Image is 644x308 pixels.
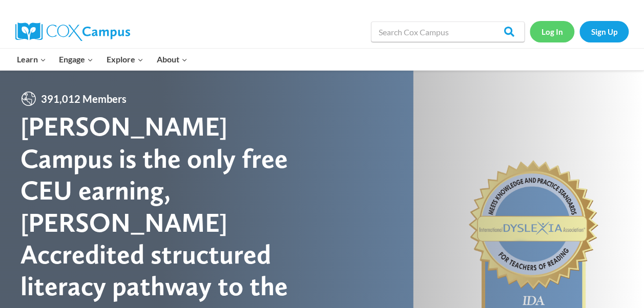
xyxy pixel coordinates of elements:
input: Search Cox Campus [371,21,525,42]
span: 391,012 Members [37,91,131,107]
button: Child menu of Learn [10,49,53,70]
button: Child menu of Engage [53,49,100,70]
nav: Secondary Navigation [530,21,629,42]
button: Child menu of About [150,49,194,70]
button: Child menu of Explore [100,49,150,70]
a: Log In [530,21,574,42]
a: Sign Up [579,21,629,42]
nav: Primary Navigation [10,49,194,70]
img: Cox Campus [15,23,130,41]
